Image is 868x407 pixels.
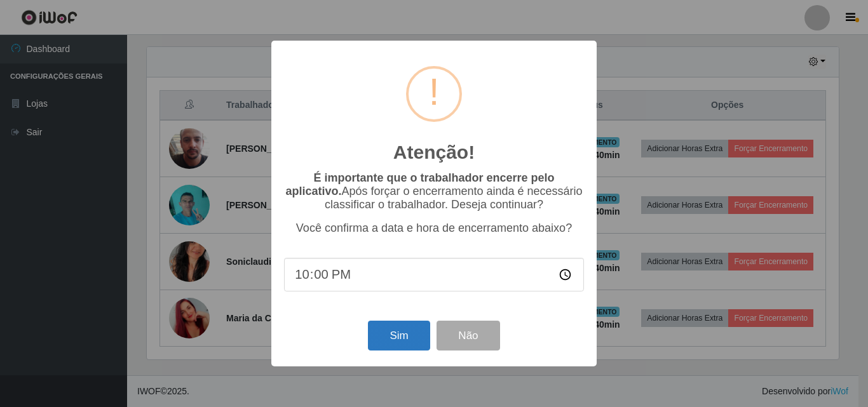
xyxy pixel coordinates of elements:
[284,171,584,211] p: Após forçar o encerramento ainda é necessário classificar o trabalhador. Deseja continuar?
[285,171,554,197] b: É importante que o trabalhador encerre pelo aplicativo.
[368,321,430,350] button: Sim
[284,222,584,235] p: Você confirma a data e hora de encerramento abaixo?
[393,141,475,164] h2: Atenção!
[437,321,499,350] button: Não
